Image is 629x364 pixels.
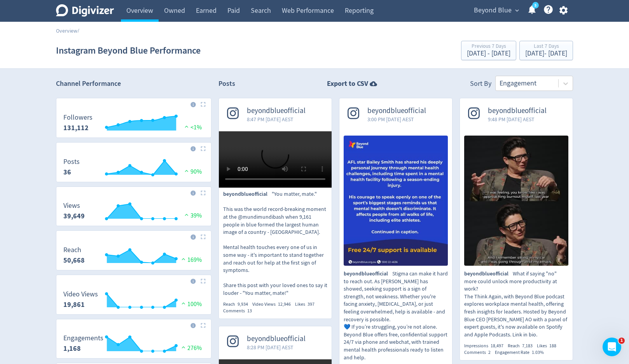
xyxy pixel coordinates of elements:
button: Beyond Blue [471,4,521,17]
span: beyondblueofficial [247,334,306,343]
h2: Channel Performance [56,79,211,89]
span: 13 [247,308,252,314]
svg: Reach 50,668 [59,246,208,267]
img: What if saying "no" more could unlock more productivity at work? The Think Again, with Beyond Blu... [464,136,568,266]
h2: Posts [218,79,235,91]
span: 3:00 PM [DATE] AEST [367,115,426,123]
span: 276% [180,344,202,352]
div: Reach [223,301,252,308]
span: 2 [488,349,491,355]
svg: Views 39,649 [59,202,208,223]
img: Placeholder [201,146,206,151]
div: Last 7 Days [525,44,567,50]
strong: 50,668 [63,256,85,265]
span: beyondblueofficial [344,270,392,278]
img: Placeholder [201,102,206,107]
svg: Posts 36 [59,158,208,179]
div: [DATE] - [DATE] [525,50,567,57]
dt: Followers [63,113,93,122]
span: 8:47 PM [DATE] AEST [247,115,306,123]
img: Placeholder [201,190,206,195]
div: Comments [223,308,256,314]
div: Previous 7 Days [467,44,510,50]
div: Likes [295,301,319,308]
p: Stigma can make it hard to reach out. As [PERSON_NAME] has showed, seeking support is a sign of s... [344,270,448,361]
span: 7,183 [522,343,533,349]
span: 9:48 PM [DATE] AEST [488,115,547,123]
dt: Video Views [63,290,98,299]
strong: Export to CSV [327,79,368,89]
strong: 1,168 [63,344,81,353]
span: expand_more [514,7,521,14]
span: beyondblueofficial [247,106,306,115]
dt: Reach [63,246,85,254]
span: 1 [619,338,625,344]
p: What if saying "no" more could unlock more productivity at work? The Think Again, with Beyond Blu... [464,270,568,338]
span: Beyond Blue [474,4,512,17]
span: 9,934 [238,301,248,307]
h1: Instagram Beyond Blue Performance [56,38,201,63]
div: Impressions [464,343,508,349]
img: Stigma can make it hard to reach out. As Bailey has showed, seeking support is a sign of strength... [344,136,448,266]
span: 8:28 PM [DATE] AEST [247,343,306,351]
dt: Views [63,201,85,210]
div: Video Views [252,301,295,308]
span: 90% [183,168,202,176]
text: 5 [535,3,536,8]
span: 188 [549,343,556,349]
strong: 36 [63,167,71,177]
span: beyondblueofficial [464,270,513,278]
span: 39% [183,212,202,219]
dt: Engagements [63,334,103,343]
span: 169% [180,256,202,264]
dt: Posts [63,157,80,166]
img: positive-performance.svg [180,300,187,306]
div: Engagement Rate [495,349,548,356]
div: Likes [537,343,561,349]
div: Sort By [470,79,491,91]
span: / [77,27,79,34]
a: Overview [56,27,77,34]
p: "You matter, mate." This was the world record-breaking moment at the @mundimundibash when 9,161 p... [223,190,327,297]
span: 1.03% [532,349,544,355]
span: 18,497 [491,343,503,349]
div: Reach [508,343,537,349]
span: 397 [308,301,314,307]
button: Previous 7 Days[DATE] - [DATE] [461,41,516,60]
strong: 19,861 [63,300,85,309]
img: Placeholder [201,234,206,239]
iframe: Intercom live chat [603,338,621,356]
strong: 39,649 [63,211,85,221]
a: 5 [532,2,539,9]
a: beyondblueofficial9:48 PM [DATE] AESTWhat if saying "no" more could unlock more productivity at w... [460,98,573,356]
a: beyondblueofficial8:47 PM [DATE] AESTbeyondblueofficial"You matter, mate." This was the world rec... [219,98,332,314]
span: beyondblueofficial [488,106,547,115]
img: positive-performance.svg [183,124,190,129]
svg: Followers 131,112 [59,114,208,134]
span: beyondblueofficial [223,190,272,198]
div: Comments [464,349,495,356]
img: positive-performance.svg [180,256,187,262]
img: positive-performance.svg [183,168,190,174]
span: <1% [183,124,202,131]
img: Placeholder [201,279,206,284]
span: 100% [180,300,202,308]
button: Last 7 Days[DATE]- [DATE] [519,41,573,60]
img: positive-performance.svg [180,344,187,350]
img: positive-performance.svg [183,212,190,218]
strong: 131,112 [63,123,89,132]
svg: Video Views 19,861 [59,291,208,311]
span: 12,946 [278,301,291,307]
div: [DATE] - [DATE] [467,50,510,57]
svg: Engagements 1,168 [59,334,208,355]
span: beyondblueofficial [367,106,426,115]
img: Placeholder [201,323,206,328]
